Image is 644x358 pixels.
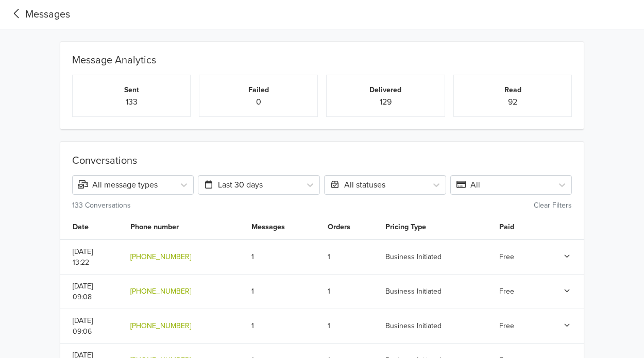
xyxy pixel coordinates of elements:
div: Message Analytics [68,42,577,71]
td: 1 [245,309,321,343]
span: Business Initiated [385,252,442,261]
span: Free [499,321,514,330]
span: [DATE] 09:06 [73,316,93,336]
th: Messages [245,215,321,240]
td: 1 [321,309,380,343]
td: 1 [321,240,380,275]
span: [DATE] 13:22 [73,247,93,267]
td: 1 [245,274,321,309]
div: Conversations [72,155,572,171]
th: Phone number [124,215,245,240]
a: [PHONE_NUMBER] [130,287,191,296]
p: 92 [462,96,564,108]
p: 0 [208,96,309,108]
small: Failed [248,86,269,94]
th: Orders [321,215,380,240]
span: Last 30 days [204,180,263,190]
td: 1 [245,240,321,275]
span: All [456,180,480,190]
span: Business Initiated [385,321,442,330]
th: Date [60,215,124,240]
span: Business Initiated [385,287,442,296]
small: Clear Filters [534,201,572,210]
td: 1 [321,274,380,309]
span: All statuses [330,180,385,190]
a: [PHONE_NUMBER] [130,321,191,330]
p: 129 [335,96,436,108]
span: Free [499,287,514,296]
p: 133 [81,96,182,108]
span: All message types [78,180,158,190]
span: [DATE] 09:08 [73,282,93,301]
a: [PHONE_NUMBER] [130,252,191,261]
th: Pricing Type [379,215,493,240]
span: Free [499,252,514,261]
small: 133 Conversations [72,201,131,210]
th: Paid [493,215,538,240]
a: Messages [8,7,70,22]
small: Read [504,86,521,94]
small: Delivered [369,86,401,94]
small: Sent [124,86,139,94]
